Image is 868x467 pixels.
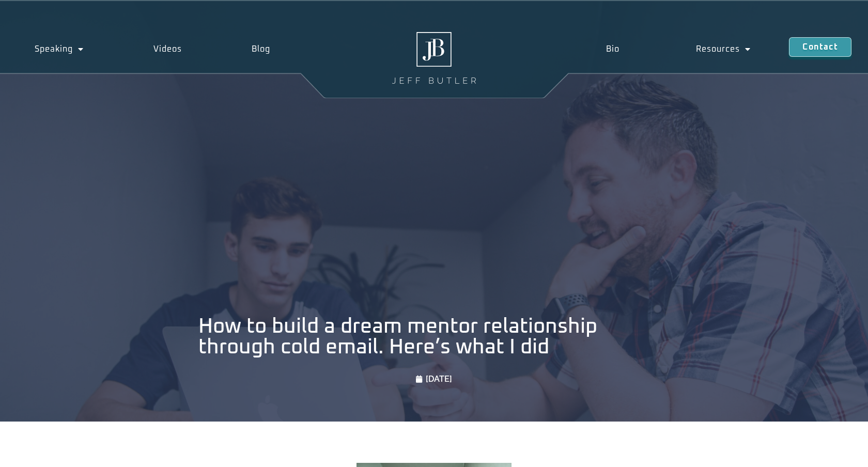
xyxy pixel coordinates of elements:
time: [DATE] [426,374,452,384]
a: Resources [658,37,789,61]
a: Contact [789,37,851,57]
a: [DATE] [416,373,452,385]
h1: How to build a dream mentor relationship through cold email. Here’s what I did [198,316,670,357]
a: Blog [217,37,305,61]
a: Bio [568,37,658,61]
span: Contact [802,43,838,51]
nav: Menu [568,37,789,61]
a: Videos [119,37,217,61]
